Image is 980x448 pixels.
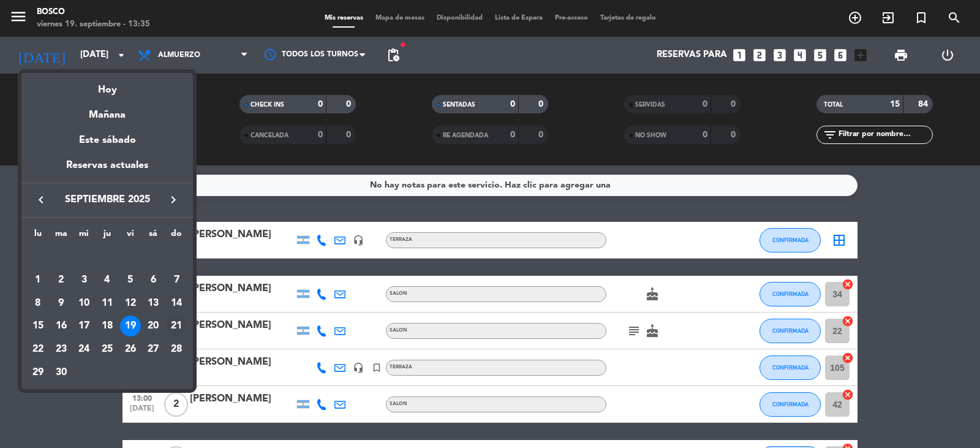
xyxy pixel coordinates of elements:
[73,293,94,314] div: 10
[97,316,118,336] div: 18
[162,192,184,208] button: keyboard_arrow_right
[50,227,73,246] th: martes
[73,270,94,290] div: 3
[30,192,52,208] button: keyboard_arrow_left
[166,293,187,314] div: 14
[119,227,142,246] th: viernes
[166,316,187,336] div: 21
[72,338,96,361] td: 24 de septiembre de 2025
[96,292,119,315] td: 11 de septiembre de 2025
[26,268,50,292] td: 1 de septiembre de 2025
[96,314,119,338] td: 18 de septiembre de 2025
[97,270,118,290] div: 4
[51,316,72,336] div: 16
[165,338,188,361] td: 28 de septiembre de 2025
[73,316,94,336] div: 17
[72,314,96,338] td: 17 de septiembre de 2025
[26,227,50,246] th: lunes
[97,293,118,314] div: 11
[26,361,50,384] td: 29 de septiembre de 2025
[120,316,141,336] div: 19
[28,339,48,360] div: 22
[21,158,193,183] div: Reservas actuales
[142,227,165,246] th: sábado
[165,227,188,246] th: domingo
[143,339,164,360] div: 27
[165,314,188,338] td: 21 de septiembre de 2025
[72,227,96,246] th: miércoles
[166,339,187,360] div: 28
[26,314,50,338] td: 15 de septiembre de 2025
[21,73,193,98] div: Hoy
[119,292,142,315] td: 12 de septiembre de 2025
[97,339,118,360] div: 25
[143,270,164,290] div: 6
[34,192,48,207] i: keyboard_arrow_left
[119,268,142,292] td: 5 de septiembre de 2025
[28,362,48,383] div: 29
[52,192,162,208] span: septiembre 2025
[51,293,72,314] div: 9
[50,268,73,292] td: 2 de septiembre de 2025
[142,268,165,292] td: 6 de septiembre de 2025
[51,339,72,360] div: 23
[142,314,165,338] td: 20 de septiembre de 2025
[50,314,73,338] td: 16 de septiembre de 2025
[96,338,119,361] td: 25 de septiembre de 2025
[142,292,165,315] td: 13 de septiembre de 2025
[28,293,48,314] div: 8
[96,268,119,292] td: 4 de septiembre de 2025
[51,362,72,383] div: 30
[165,268,188,292] td: 7 de septiembre de 2025
[73,339,94,360] div: 24
[28,270,48,290] div: 1
[26,338,50,361] td: 22 de septiembre de 2025
[72,268,96,292] td: 3 de septiembre de 2025
[50,338,73,361] td: 23 de septiembre de 2025
[21,123,193,158] div: Este sábado
[28,316,48,336] div: 15
[72,292,96,315] td: 10 de septiembre de 2025
[120,270,141,290] div: 5
[120,339,141,360] div: 26
[166,192,181,207] i: keyboard_arrow_right
[143,293,164,314] div: 13
[26,292,50,315] td: 8 de septiembre de 2025
[21,98,193,123] div: Mañana
[166,270,187,290] div: 7
[120,293,141,314] div: 12
[119,314,142,338] td: 19 de septiembre de 2025
[119,338,142,361] td: 26 de septiembre de 2025
[26,245,188,268] td: SEP.
[143,316,164,336] div: 20
[165,292,188,315] td: 14 de septiembre de 2025
[96,227,119,246] th: jueves
[50,361,73,384] td: 30 de septiembre de 2025
[142,338,165,361] td: 27 de septiembre de 2025
[50,292,73,315] td: 9 de septiembre de 2025
[51,270,72,290] div: 2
